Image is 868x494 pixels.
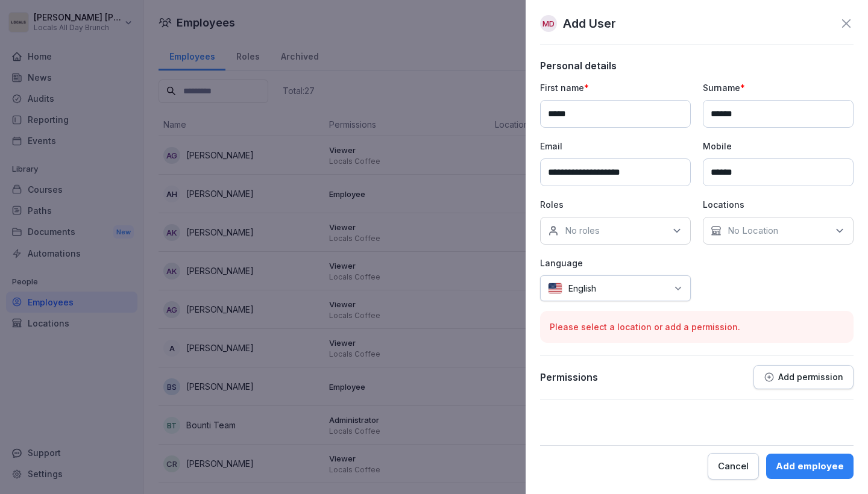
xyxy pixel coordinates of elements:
[728,225,778,237] p: No Location
[540,257,691,269] p: Language
[540,15,557,32] div: MD
[550,320,844,333] p: Please select a location or add a permission.
[540,81,691,94] p: First name
[540,60,854,72] p: Personal details
[540,140,691,152] p: Email
[540,198,691,211] p: Roles
[753,365,854,389] button: Add permission
[708,453,759,480] button: Cancel
[540,371,598,383] p: Permissions
[565,225,600,237] p: No roles
[766,454,854,479] button: Add employee
[540,275,691,301] div: English
[718,460,749,473] div: Cancel
[563,14,616,33] p: Add User
[703,198,854,211] p: Locations
[778,372,843,382] p: Add permission
[776,460,844,473] div: Add employee
[548,283,562,294] img: us.svg
[703,81,854,94] p: Surname
[703,140,854,152] p: Mobile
